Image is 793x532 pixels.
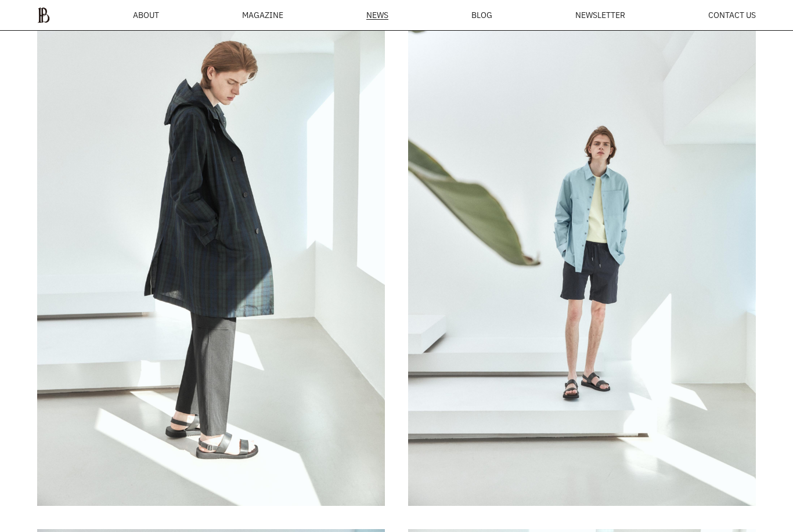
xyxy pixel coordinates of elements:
[133,11,159,19] a: ABOUT
[575,11,625,19] a: NEWSLETTER
[37,7,50,23] img: ba379d5522eb3.png
[242,11,283,19] div: MAGAZINE
[471,11,492,19] a: BLOG
[708,11,756,19] a: CONTACT US
[366,11,388,19] span: NEWS
[366,11,388,20] a: NEWS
